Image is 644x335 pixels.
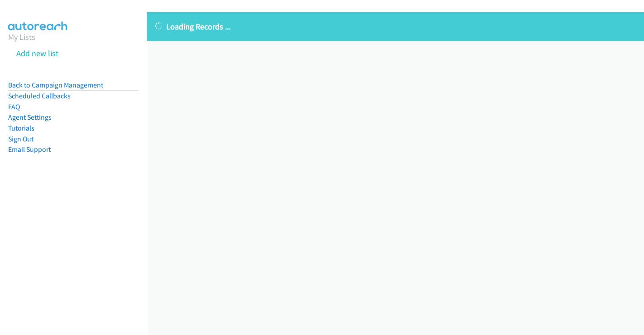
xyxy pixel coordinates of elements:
[8,113,52,121] a: Agent Settings
[8,145,51,154] a: Email Support
[8,124,34,132] a: Tutorials
[8,92,71,100] a: Scheduled Callbacks
[8,32,35,42] a: My Lists
[8,81,103,89] a: Back to Campaign Management
[8,135,34,143] a: Sign Out
[16,48,58,58] a: Add new list
[8,102,20,111] a: FAQ
[155,20,636,33] p: Loading Records ...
